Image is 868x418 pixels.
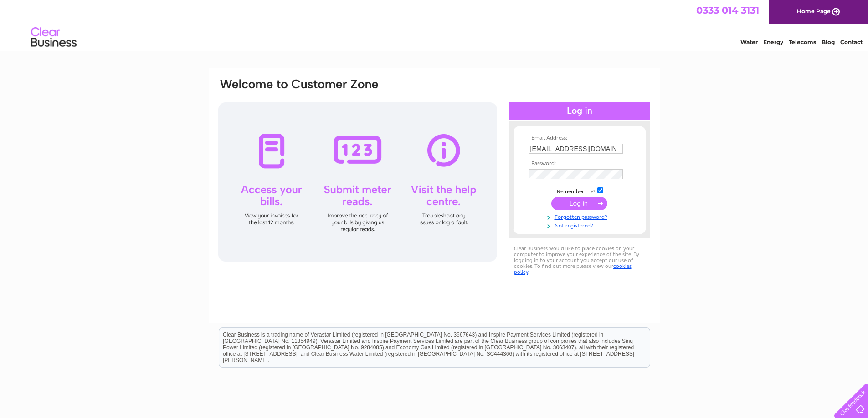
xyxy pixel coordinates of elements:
[740,39,758,45] a: Water
[527,186,632,195] td: Remember me?
[527,161,632,167] th: Password:
[514,263,632,275] a: cookies policy
[529,212,632,221] a: Forgotten password?
[219,5,650,44] div: Clear Business is a trading name of Verastar Limited (registered in [GEOGRAPHIC_DATA] No. 3667643...
[509,241,650,280] div: Clear Business would like to place cookies on your computer to improve your experience of the sit...
[696,5,759,16] a: 0333 014 3131
[31,24,77,51] img: logo.png
[527,135,632,141] th: Email Address:
[763,39,783,45] a: Energy
[840,39,863,45] a: Contact
[822,39,835,45] a: Blog
[789,39,816,45] a: Telecoms
[551,197,607,210] input: Submit
[529,221,632,229] a: Not registered?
